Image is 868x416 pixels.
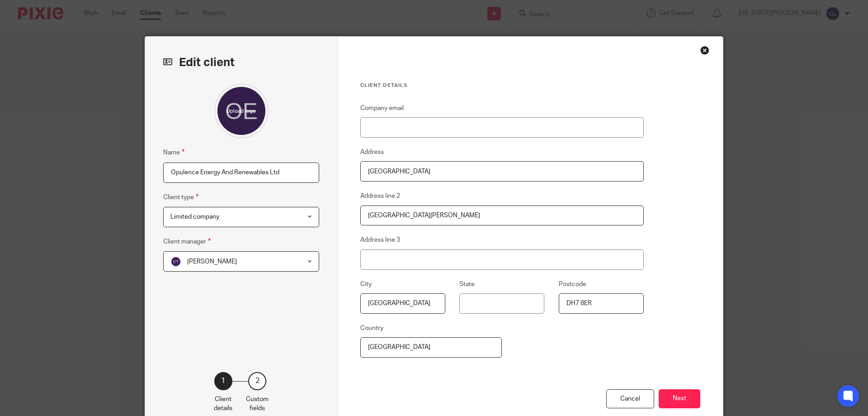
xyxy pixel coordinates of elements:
label: Name [163,147,184,158]
label: Client manager [163,236,211,247]
label: Country [360,324,383,333]
label: Address line 3 [360,235,400,244]
label: State [459,280,475,289]
label: Company email [360,104,404,113]
p: Custom fields [246,395,269,413]
div: Close this dialog window [700,46,709,55]
label: Postcode [559,280,586,289]
p: Client details [214,395,232,413]
button: Next [659,389,700,409]
div: 2 [248,372,266,390]
span: Limited company [170,214,219,220]
div: Cancel [606,389,654,409]
label: City [360,280,372,289]
div: 1 [214,372,232,390]
label: Address line 2 [360,191,400,201]
img: svg%3E [170,256,181,267]
span: [PERSON_NAME] [187,258,237,265]
h3: Client details [360,82,644,89]
h2: Edit client [163,55,319,70]
label: Client type [163,192,198,202]
label: Address [360,148,384,157]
